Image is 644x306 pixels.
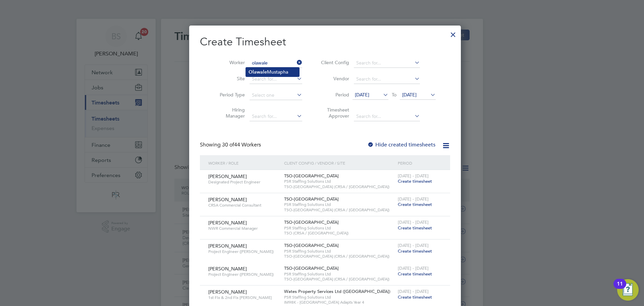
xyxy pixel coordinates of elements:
[284,207,394,213] span: TSO-[GEOGRAPHIC_DATA] (CRSA / [GEOGRAPHIC_DATA])
[402,92,417,98] span: [DATE]
[207,155,282,171] div: Worker / Role
[284,265,339,271] span: TSO-[GEOGRAPHIC_DATA]
[250,58,302,68] input: Search for...
[208,196,247,203] span: [PERSON_NAME]
[208,179,279,185] span: Designated Project Engineer
[367,141,435,148] label: Hide created timesheets
[200,141,262,148] div: Showing
[208,220,247,226] span: [PERSON_NAME]
[215,92,245,98] label: Period Type
[200,35,450,49] h2: Create Timesheet
[284,230,394,236] span: TSO (CRSA / [GEOGRAPHIC_DATA])
[617,279,639,301] button: Open Resource Center, 11 new notifications
[284,219,339,225] span: TSO-[GEOGRAPHIC_DATA]
[354,112,420,121] input: Search for...
[284,300,394,305] span: IM98K - [GEOGRAPHIC_DATA] Adapts Year 4
[282,155,396,171] div: Client Config / Vendor / Site
[398,294,432,300] span: Create timesheet
[284,295,394,300] span: PSR Staffing Solutions Ltd
[284,271,394,277] span: PSR Staffing Solutions Ltd
[284,179,394,184] span: PSR Staffing Solutions Ltd
[319,92,349,98] label: Period
[215,107,245,119] label: Hiring Manager
[398,248,432,254] span: Create timesheet
[284,276,394,282] span: TSO-[GEOGRAPHIC_DATA] (CRSA / [GEOGRAPHIC_DATA])
[319,107,349,119] label: Timesheet Approver
[284,184,394,189] span: TSO-[GEOGRAPHIC_DATA] (CRSA / [GEOGRAPHIC_DATA])
[284,202,394,207] span: PSR Staffing Solutions Ltd
[284,243,339,248] span: TSO-[GEOGRAPHIC_DATA]
[208,226,279,231] span: NWR Commercial Manager
[208,243,247,249] span: [PERSON_NAME]
[284,225,394,231] span: PSR Staffing Solutions Ltd
[208,272,279,277] span: Project Engineer ([PERSON_NAME])
[284,254,394,259] span: TSO-[GEOGRAPHIC_DATA] (CRSA / [GEOGRAPHIC_DATA])
[398,225,432,231] span: Create timesheet
[215,59,245,65] label: Worker
[354,58,420,68] input: Search for...
[284,249,394,254] span: PSR Staffing Solutions Ltd
[398,289,429,294] span: [DATE] - [DATE]
[617,284,623,293] div: 11
[398,173,429,179] span: [DATE] - [DATE]
[208,289,247,295] span: [PERSON_NAME]
[398,265,429,271] span: [DATE] - [DATE]
[355,92,369,98] span: [DATE]
[396,155,443,171] div: Period
[398,178,432,184] span: Create timesheet
[246,68,299,77] li: Mustapha
[208,249,279,254] span: Project Engineer ([PERSON_NAME])
[319,76,349,82] label: Vendor
[398,196,429,202] span: [DATE] - [DATE]
[398,219,429,225] span: [DATE] - [DATE]
[354,75,420,84] input: Search for...
[398,243,429,248] span: [DATE] - [DATE]
[208,266,247,272] span: [PERSON_NAME]
[250,112,302,121] input: Search for...
[250,75,302,84] input: Search for...
[398,271,432,277] span: Create timesheet
[249,69,267,75] b: Olawale
[398,202,432,207] span: Create timesheet
[222,141,261,148] span: 44 Workers
[284,173,339,179] span: TSO-[GEOGRAPHIC_DATA]
[208,203,279,208] span: CRSA Commercial Consultant
[319,59,349,65] label: Client Config
[284,289,390,294] span: Wates Property Services Ltd ([GEOGRAPHIC_DATA])
[284,196,339,202] span: TSO-[GEOGRAPHIC_DATA]
[250,91,302,100] input: Select one
[222,141,234,148] span: 30 of
[215,76,245,82] label: Site
[390,90,398,99] span: To
[208,295,279,300] span: 1st Fix & 2nd Fix [PERSON_NAME]
[208,173,247,179] span: [PERSON_NAME]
